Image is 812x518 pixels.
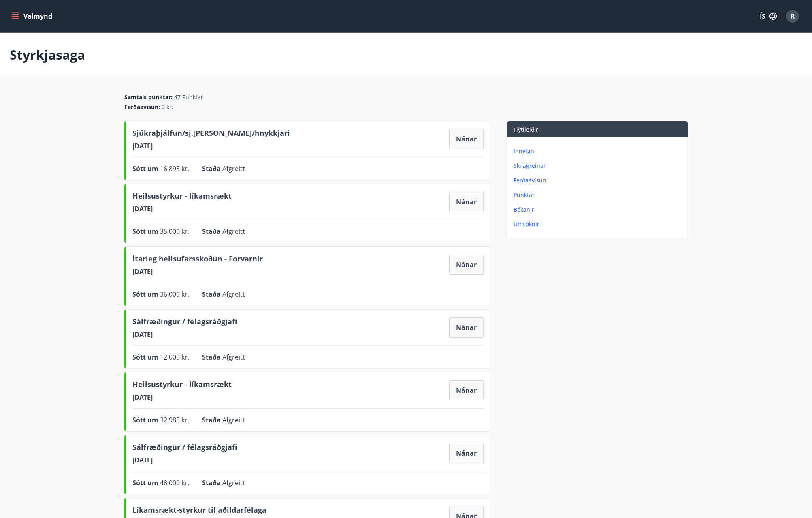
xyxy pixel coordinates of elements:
span: Sálfræðingur / félagsráðgjafi [132,316,237,330]
span: Samtals punktar : [124,93,173,101]
span: Heilsustyrkur - líkamsrækt [132,379,232,393]
button: Nánar [449,192,484,212]
span: Staða [202,415,222,424]
button: Nánar [449,317,484,338]
span: [DATE] [132,141,290,150]
span: [DATE] [132,393,232,402]
button: ÍS [755,9,781,24]
span: Heilsustyrkur - líkamsrækt [132,191,232,204]
span: 36.000 kr. [160,290,189,299]
span: Ferðaávísun : [124,103,160,111]
span: 32.985 kr. [160,415,189,424]
span: 16.895 kr. [160,164,189,173]
span: Flýtileiðir [514,126,538,133]
span: Staða [202,353,222,362]
span: Sótt um [132,353,160,362]
span: Staða [202,227,222,236]
span: Sjúkraþjálfun/sj.[PERSON_NAME]/hnykkjari [132,128,290,141]
span: Afgreitt [222,164,245,173]
p: Punktar [514,191,684,199]
span: Sótt um [132,290,160,299]
span: Sótt um [132,227,160,236]
span: Sótt um [132,478,160,487]
p: Styrkjasaga [10,46,85,64]
button: R [783,6,802,26]
span: R [791,12,795,21]
span: 48.000 kr. [160,478,189,487]
span: [DATE] [132,267,263,276]
span: 35.000 kr. [160,227,189,236]
button: Nánar [449,129,484,149]
span: Sótt um [132,415,160,424]
span: 47 Punktar [174,93,203,101]
span: [DATE] [132,204,232,213]
span: Staða [202,290,222,299]
p: Inneign [514,147,684,155]
span: Sótt um [132,164,160,173]
p: Bókanir [514,205,684,214]
span: Afgreitt [222,478,245,487]
span: Ítarleg heilsufarsskoðun - Forvarnir [132,253,263,267]
span: Sálfræðingur / félagsráðgjafi [132,442,237,456]
span: Afgreitt [222,290,245,299]
span: Afgreitt [222,353,245,362]
button: Nánar [449,255,484,275]
span: Staða [202,478,222,487]
button: Nánar [449,380,484,400]
button: Nánar [449,443,484,463]
span: [DATE] [132,456,237,464]
button: menu [10,9,55,24]
p: Skilagreinar [514,162,684,170]
span: [DATE] [132,330,237,339]
p: Ferðaávísun [514,176,684,184]
span: 0 kr. [162,103,173,111]
span: Staða [202,164,222,173]
p: Umsóknir [514,220,684,228]
span: 12.000 kr. [160,353,189,362]
span: Afgreitt [222,227,245,236]
span: Afgreitt [222,415,245,424]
